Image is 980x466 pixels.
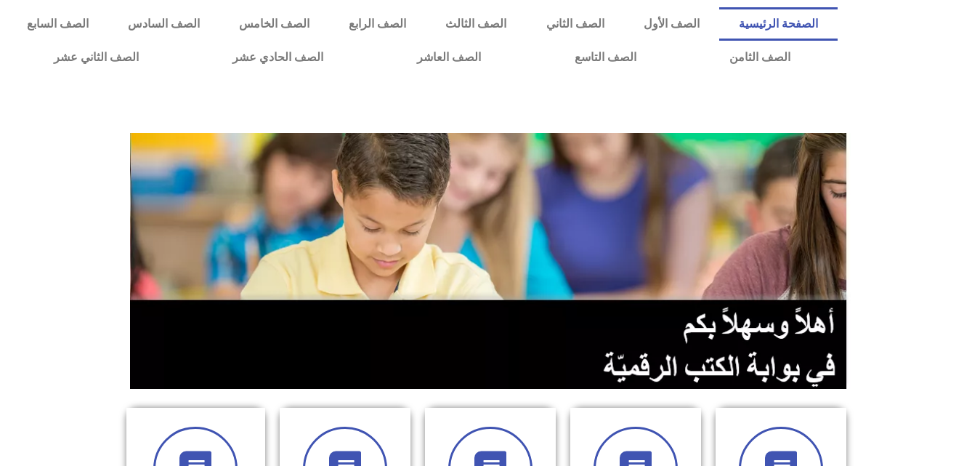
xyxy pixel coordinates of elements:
[329,7,426,41] a: الصف الرابع
[219,7,329,41] a: الصف الخامس
[683,41,838,74] a: الصف الثامن
[7,41,186,74] a: الصف الثاني عشر
[426,7,526,41] a: الصف الثالث
[370,41,528,74] a: الصف العاشر
[527,7,624,41] a: الصف الثاني
[527,41,683,74] a: الصف التاسع
[186,41,370,74] a: الصف الحادي عشر
[7,7,108,41] a: الصف السابع
[108,7,219,41] a: الصف السادس
[624,7,719,41] a: الصف الأول
[719,7,838,41] a: الصفحة الرئيسية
